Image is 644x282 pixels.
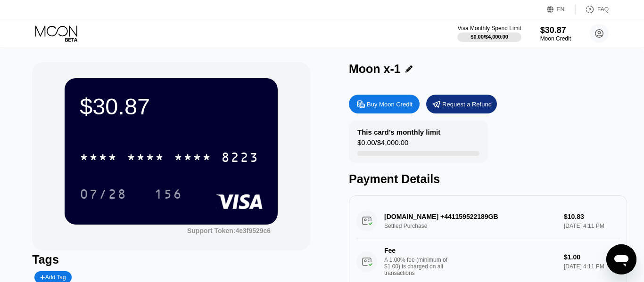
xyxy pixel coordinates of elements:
[357,128,440,136] div: This card’s monthly limit
[576,5,609,14] div: FAQ
[547,5,576,14] div: EN
[540,25,571,42] div: $30.87Moon Credit
[367,100,413,108] div: Buy Moon Credit
[557,6,565,13] div: EN
[540,25,571,35] div: $30.87
[154,188,182,203] div: 156
[349,95,420,113] div: Buy Moon Credit
[349,62,401,76] div: Moon x-1
[540,35,571,42] div: Moon Credit
[32,253,310,266] div: Tags
[80,188,127,203] div: 07/28
[384,257,455,276] div: A 1.00% fee (minimum of $1.00) is charged on all transactions
[564,263,619,270] div: [DATE] 4:11 PM
[357,138,408,151] div: $0.00 / $4,000.00
[471,34,508,40] div: $0.00 / $4,000.00
[564,253,619,261] div: $1.00
[349,172,627,186] div: Payment Details
[442,100,492,108] div: Request a Refund
[187,227,271,234] div: Support Token:4e3f9529c6
[606,244,636,274] iframe: Button to launch messaging window, conversation in progress
[187,227,271,234] div: Support Token: 4e3f9529c6
[457,25,521,42] div: Visa Monthly Spend Limit$0.00/$4,000.00
[457,25,521,32] div: Visa Monthly Spend Limit
[40,274,66,281] div: Add Tag
[147,182,190,206] div: 156
[73,182,134,206] div: 07/28
[221,151,259,166] div: 8223
[426,95,497,113] div: Request a Refund
[384,247,450,254] div: Fee
[597,6,609,13] div: FAQ
[80,93,263,120] div: $30.87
